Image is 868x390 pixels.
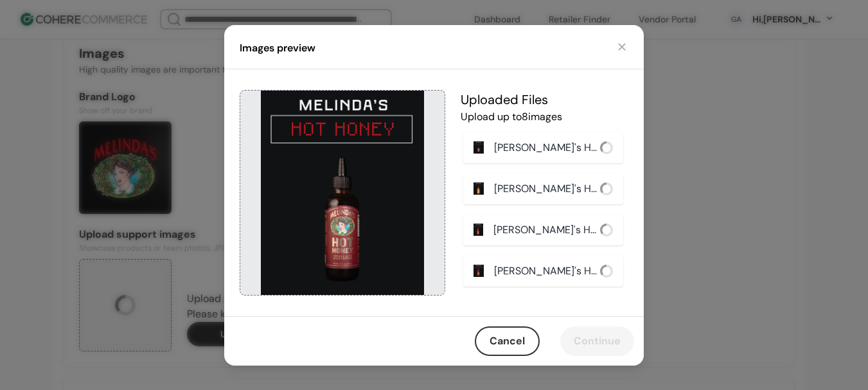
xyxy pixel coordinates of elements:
[494,263,598,279] p: [PERSON_NAME]'s Hot Sauce 5_7b40a6_.jpg
[240,40,315,56] div: Images preview
[461,109,626,125] p: Upload up to 8 image s
[475,326,540,356] button: Cancel
[560,326,634,356] button: Continue
[493,222,598,238] p: [PERSON_NAME]'s Hot Sauce 6_db6342_.jpg
[461,90,626,109] h5: Uploaded File s
[494,181,598,197] p: [PERSON_NAME]'s Hot Sauce 7_84bc90_.jpg
[494,140,598,155] p: [PERSON_NAME]'s Hot Sauce 8_78ccf7_.jpg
